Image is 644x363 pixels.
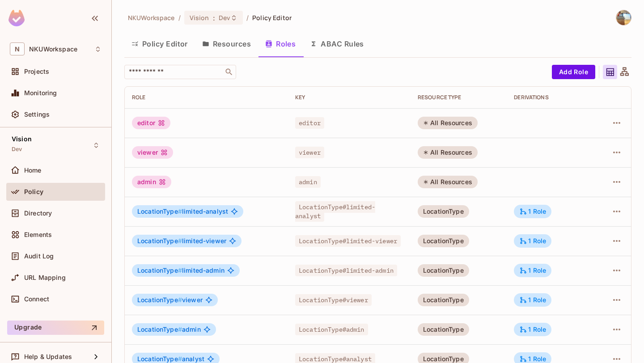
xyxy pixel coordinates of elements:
[295,94,403,101] div: Key
[252,13,292,22] span: Policy Editor
[137,237,182,245] span: LocationType
[132,176,171,188] div: admin
[418,146,478,159] div: All Resources
[24,353,72,360] span: Help & Updates
[519,266,546,274] div: 1 Role
[519,237,546,245] div: 1 Role
[178,237,182,245] span: #
[132,117,170,129] div: editor
[124,33,195,55] button: Policy Editor
[295,147,324,158] span: viewer
[8,10,25,26] img: SReyMgAAAABJRU5ErkJggg==
[190,13,209,22] span: Vision
[24,68,49,75] span: Projects
[137,237,226,245] span: limited-viewer
[418,264,469,277] div: LocationType
[24,111,50,118] span: Settings
[10,42,25,55] span: N
[137,267,225,274] span: limited-admin
[29,46,77,53] span: Workspace: NKUWorkspace
[418,176,478,188] div: All Resources
[24,253,54,260] span: Audit Log
[12,146,22,153] span: Dev
[195,33,258,55] button: Resources
[137,207,182,215] span: LocationType
[519,325,546,333] div: 1 Role
[12,135,32,143] span: Vision
[137,355,182,363] span: LocationType
[24,167,42,174] span: Home
[616,10,631,25] img: Bhaktij Koli
[418,235,469,247] div: LocationType
[132,146,173,159] div: viewer
[295,294,372,306] span: LocationType#viewer
[178,325,182,333] span: #
[7,321,104,335] button: Upgrade
[137,296,182,304] span: LocationType
[418,294,469,306] div: LocationType
[418,323,469,336] div: LocationType
[137,208,228,215] span: limited-analyst
[418,117,478,129] div: All Resources
[137,266,182,274] span: LocationType
[514,94,587,101] div: Derivations
[24,295,49,303] span: Connect
[24,89,57,97] span: Monitoring
[212,14,216,21] span: :
[24,188,43,195] span: Policy
[295,324,368,335] span: LocationType#admin
[295,201,375,222] span: LocationType#limited-analyst
[178,355,182,363] span: #
[24,274,66,281] span: URL Mapping
[418,94,500,101] div: RESOURCE TYPE
[295,176,321,188] span: admin
[258,33,303,55] button: Roles
[519,296,546,304] div: 1 Role
[295,117,324,129] span: editor
[219,13,230,22] span: Dev
[303,33,371,55] button: ABAC Rules
[295,265,397,276] span: LocationType#limited-admin
[178,296,182,304] span: #
[137,325,182,333] span: LocationType
[246,13,249,22] li: /
[519,207,546,215] div: 1 Role
[519,355,546,363] div: 1 Role
[552,65,595,79] button: Add Role
[24,231,52,238] span: Elements
[137,326,201,333] span: admin
[24,210,52,217] span: Directory
[137,296,203,304] span: viewer
[418,205,469,218] div: LocationType
[178,13,181,22] li: /
[137,355,204,363] span: analyst
[132,94,281,101] div: Role
[128,13,175,22] span: the active workspace
[178,207,182,215] span: #
[178,266,182,274] span: #
[295,235,401,247] span: LocationType#limited-viewer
